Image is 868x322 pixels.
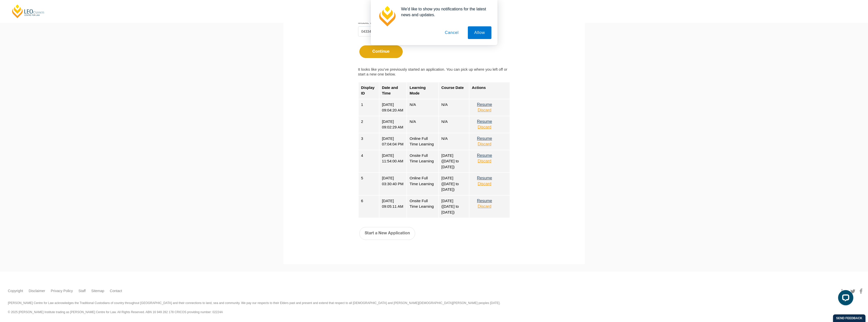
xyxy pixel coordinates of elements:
button: Resume [472,176,497,180]
div: 2 [358,116,379,133]
button: Discard [472,182,497,186]
div: Onsite Full Time Learning [407,150,438,173]
div: [DATE] 09:05:11 AM [379,195,407,218]
button: Discard [472,142,497,146]
button: Resume [472,136,497,141]
div: N/A [439,116,469,133]
div: [DATE] 09:04:20 AM [379,99,407,116]
div: [DATE] ([DATE] to [DATE]) [439,150,469,173]
div: 3 [358,133,379,150]
label: It looks like you’ve previously started an application. You can pick up where you left off or sta... [358,67,510,77]
a: Contact [110,288,122,294]
div: 5 [358,173,379,195]
strong: Display ID [361,85,375,96]
div: 1 [358,99,379,116]
strong: Course Date [441,85,464,90]
div: [DATE] 09:02:29 AM [379,116,407,133]
div: 4 [358,150,379,173]
strong: Date and Time [382,85,398,96]
div: N/A [439,99,469,116]
button: Resume [472,102,497,107]
button: Discard [472,204,497,209]
button: Discard [472,159,497,163]
button: Discard [472,108,497,112]
a: Sitemap [91,288,104,294]
div: 6 [358,195,379,218]
button: Discard [472,125,497,129]
a: Disclaimer [29,288,45,294]
div: N/A [407,116,438,133]
div: Onsite Full Time Learning [407,195,438,218]
div: We'd like to show you notifications for the latest news and updates. [397,6,491,18]
div: N/A [439,133,469,150]
div: [DATE] 07:04:04 PM [379,133,407,150]
img: notification icon [377,6,397,26]
a: Staff [78,288,86,294]
strong: Learning Mode [410,85,426,96]
a: Privacy Policy [51,288,73,294]
button: Resume [472,153,497,158]
a: Copyright [8,288,23,294]
button: Start a New Application [359,227,415,240]
div: Online Full Time Learning [407,173,438,195]
div: [DATE] 03:30:40 PM [379,173,407,195]
button: Cancel [438,26,465,39]
button: Resume [472,199,497,203]
button: Resume [472,119,497,124]
button: Allow [468,26,491,39]
div: Online Full Time Learning [407,133,438,150]
div: [DATE] ([DATE] to [DATE]) [439,195,469,218]
div: N/A [407,99,438,116]
div: [DATE] ([DATE] to [DATE]) [439,173,469,195]
button: Continue [359,45,403,58]
div: [DATE] 11:54:00 AM [379,150,407,173]
iframe: LiveChat chat widget [834,288,855,309]
div: [PERSON_NAME] Centre for Law acknowledges the Traditional Custodians of country throughout [GEOGR... [8,301,860,314]
strong: Actions [472,85,486,90]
